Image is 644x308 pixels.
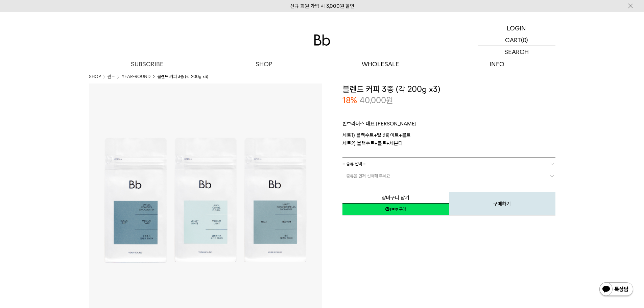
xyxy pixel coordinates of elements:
p: (0) [521,34,528,46]
p: SEARCH [504,46,529,58]
a: 새창 [342,203,449,215]
p: 18% [342,95,357,106]
p: 세트1) 블랙수트+벨벳화이트+몰트 세트2) 블랙수트+몰트+세븐티 [342,131,555,147]
span: 원 [386,95,393,105]
span: = 종류을 먼저 선택해 주세요 = [342,170,394,182]
a: SUBSCRIBE [89,58,206,70]
p: INFO [439,58,555,70]
li: 블렌드 커피 3종 (각 200g x3) [157,73,208,80]
p: CART [505,34,521,46]
p: 빈브라더스 대표 [PERSON_NAME] [342,120,555,131]
span: = 종류 선택 = [342,158,366,170]
a: 원두 [108,73,115,80]
button: 장바구니 담기 [342,192,449,204]
a: SHOP [206,58,322,70]
button: 구매하기 [449,192,555,215]
a: SHOP [89,73,101,80]
h3: 블렌드 커피 3종 (각 200g x3) [342,84,555,95]
p: WHOLESALE [322,58,439,70]
a: LOGIN [478,22,555,34]
img: 카카오톡 채널 1:1 채팅 버튼 [599,282,634,298]
a: 신규 회원 가입 시 3,000원 할인 [290,3,354,9]
img: 로고 [314,34,330,46]
p: 40,000 [360,95,393,106]
a: CART (0) [478,34,555,46]
p: LOGIN [507,22,526,34]
a: YEAR-ROUND [122,73,150,80]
